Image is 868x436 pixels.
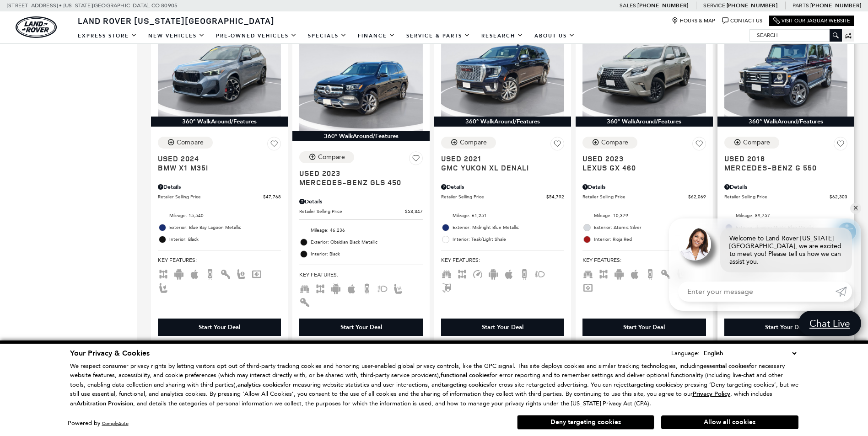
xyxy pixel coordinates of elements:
a: Used 2018Mercedes-Benz G 550 [724,154,847,172]
span: Keyless Entry [660,270,671,276]
a: Submit [836,282,852,302]
span: $53,347 [405,208,423,215]
button: Save Vehicle [692,137,706,154]
div: Start Your Deal [158,319,281,336]
a: Visit Our Jaguar Website [773,17,850,24]
a: Used 2021GMC Yukon XL Denali [441,154,564,172]
span: $47,768 [263,193,281,200]
li: Mileage: 46,236 [299,224,422,236]
a: Retailer Selling Price $54,792 [441,193,564,200]
div: Compare [318,153,345,161]
li: Mileage: 15,540 [158,210,281,222]
span: Chat Live [805,317,855,330]
span: GMC Yukon XL Denali [441,163,557,172]
div: 360° WalkAround/Features [434,117,571,127]
button: Save Vehicle [267,137,281,154]
a: Used 2023Lexus GX 460 [582,154,706,172]
img: Land Rover [16,16,57,38]
img: 2021 GMC Yukon XL Denali [441,24,564,117]
div: Pricing Details - Mercedes-Benz G 550 [724,183,847,191]
span: Apple Car-Play [629,270,640,276]
div: Compare [460,138,487,147]
div: 360° WalkAround/Features [717,117,854,127]
span: Hands-Free Liftgate [441,284,452,290]
button: Save Vehicle [834,137,847,154]
img: 2024 BMW X1 M35i [158,24,281,117]
span: Third Row Seats [299,285,310,291]
strong: targeting cookies [629,381,676,389]
a: [PHONE_NUMBER] [727,2,777,9]
span: $62,069 [688,193,706,200]
div: 360° WalkAround/Features [576,117,712,127]
a: Retailer Selling Price $53,347 [299,208,422,215]
span: Parts [793,2,809,9]
u: Privacy Policy [693,390,730,398]
a: Used 2024BMW X1 M35i [158,154,281,172]
button: Compare Vehicle [582,137,637,149]
a: Retailer Selling Price $47,768 [158,193,281,200]
span: Lexus GX 460 [582,163,699,172]
span: Third Row Seats [582,270,593,276]
div: Start Your Deal [765,323,807,331]
span: AWD [457,270,468,276]
a: About Us [529,28,581,44]
span: Apple Car-Play [503,270,514,276]
a: ComplyAuto [102,420,129,426]
span: Third Row Seats [441,270,452,276]
a: Research [476,28,529,44]
span: Used 2021 [441,154,557,163]
div: Start Your Deal [299,319,422,336]
span: Backup Camera [205,270,216,276]
span: Interior: Black [169,235,281,244]
img: 2023 Lexus GX 460 [582,24,706,117]
span: Key Features : [441,255,564,265]
span: Backup Camera [519,270,530,276]
span: Service [703,2,725,9]
div: Pricing Details - BMW X1 M35i [158,183,281,191]
div: Compare [743,138,770,147]
a: Used 2023Mercedes-Benz GLS 450 [299,169,422,187]
span: Navigation Sys [582,284,593,290]
img: 2023 Mercedes-Benz GLS GLS 450 [299,39,422,131]
div: 360° WalkAround/Features [292,131,429,141]
span: Memory Seats [236,270,247,276]
a: Chat Live [798,311,861,336]
strong: targeting cookies [442,381,489,389]
span: Mercedes-Benz GLS 450 [299,178,415,187]
span: AWD [598,270,609,276]
a: Hours & Map [672,17,715,24]
img: 2018 Mercedes-Benz G-Class G 550 [724,24,847,117]
span: Exterior: Blue Bay Lagoon Metallic [169,223,281,232]
a: Specials [302,28,352,44]
input: Enter your message [678,282,836,302]
div: Start Your Deal [199,323,240,331]
span: Used 2023 [299,169,415,178]
a: Service & Parts [401,28,476,44]
span: Interior: Black [311,250,422,259]
a: EXPRESS STORE [72,28,143,44]
span: Retailer Selling Price [724,193,830,200]
nav: Main Navigation [72,28,581,44]
button: Compare Vehicle [299,151,354,163]
span: Keyless Entry [220,270,231,276]
div: Pricing Details - Mercedes-Benz GLS 450 [299,197,422,206]
div: Start Your Deal [623,323,665,331]
input: Search [750,30,841,41]
li: Mileage: 10,379 [582,210,706,222]
span: Mercedes-Benz G 550 [724,163,841,172]
strong: functional cookies [441,371,490,379]
li: Mileage: 89,757 [724,210,847,222]
button: Deny targeting cookies [517,415,654,430]
span: Retailer Selling Price [299,208,404,215]
span: Android Auto [614,270,625,276]
strong: essential cookies [703,362,749,370]
button: Compare Vehicle [724,137,779,149]
img: Agent profile photo [678,228,711,261]
a: Retailer Selling Price $62,303 [724,193,847,200]
div: Start Your Deal [441,319,564,336]
div: Start Your Deal [582,319,706,336]
span: $54,792 [546,193,564,200]
span: Retailer Selling Price [441,193,546,200]
span: Exterior: Atomic Silver [594,223,706,232]
span: Heated Seats [393,285,404,291]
